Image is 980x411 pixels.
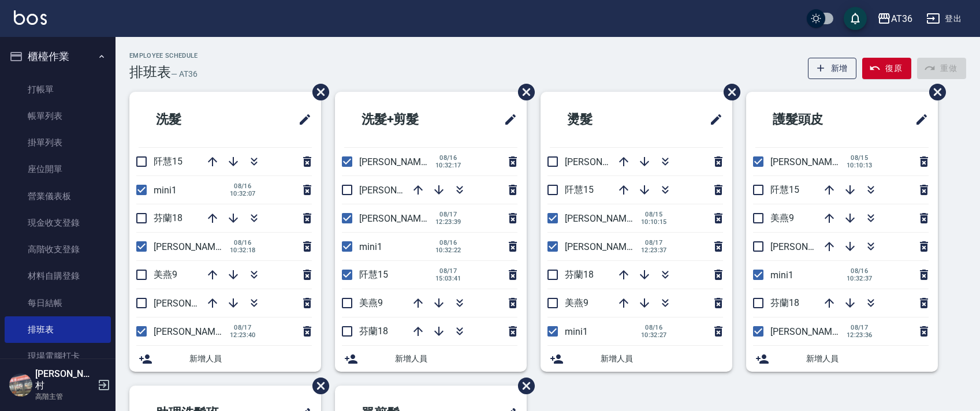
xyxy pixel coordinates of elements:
[139,99,245,140] h2: 洗髮
[435,218,461,226] span: 12:23:39
[435,246,461,254] span: 10:32:22
[5,76,111,103] a: 打帳單
[5,42,111,72] button: 櫃檯作業
[847,162,873,169] span: 10:10:13
[908,106,929,133] span: 修改班表的標題
[641,324,667,331] span: 08/16
[435,275,461,282] span: 15:03:41
[435,267,461,275] span: 08/17
[565,297,588,308] span: 美燕9
[770,270,793,281] span: mini1
[5,316,111,343] a: 排班表
[189,353,312,365] span: 新增人員
[702,106,723,133] span: 修改班表的標題
[565,184,594,195] span: 阡慧15
[230,246,256,254] span: 10:32:18
[847,275,873,282] span: 10:32:37
[129,52,198,59] h2: Employee Schedule
[922,8,966,29] button: 登出
[550,99,656,140] h2: 燙髮
[509,75,536,109] span: 刪除班表
[5,129,111,156] a: 掛單列表
[154,241,233,252] span: [PERSON_NAME]16
[5,156,111,182] a: 座位開單
[435,239,461,246] span: 08/16
[435,154,461,162] span: 08/16
[770,326,850,337] span: [PERSON_NAME]11
[230,324,256,331] span: 08/17
[359,156,439,167] span: [PERSON_NAME]16
[891,12,912,26] div: AT36
[359,185,434,196] span: [PERSON_NAME]6
[746,346,938,372] div: 新增人員
[715,75,742,109] span: 刪除班表
[565,269,594,280] span: 芬蘭18
[435,162,461,169] span: 10:32:17
[770,156,850,167] span: [PERSON_NAME]16
[129,64,171,80] h3: 排班表
[770,241,845,252] span: [PERSON_NAME]6
[359,326,388,337] span: 芬蘭18
[154,298,228,309] span: [PERSON_NAME]6
[847,154,873,162] span: 08/15
[5,290,111,316] a: 每日結帳
[359,213,439,224] span: [PERSON_NAME]11
[5,210,111,236] a: 現金收支登錄
[770,184,799,195] span: 阡慧15
[14,10,47,25] img: Logo
[129,346,321,372] div: 新增人員
[230,239,256,246] span: 08/16
[755,99,874,140] h2: 護髮頭皮
[565,326,588,337] span: mini1
[641,246,667,254] span: 12:23:37
[304,369,331,403] span: 刪除班表
[154,185,177,196] span: mini1
[862,58,911,79] button: 復原
[335,346,527,372] div: 新增人員
[344,99,466,140] h2: 洗髮+剪髮
[35,368,94,391] h5: [PERSON_NAME]村
[541,346,732,372] div: 新增人員
[359,269,388,280] span: 阡慧15
[5,236,111,263] a: 高階收支登錄
[873,7,917,31] button: AT36
[5,183,111,210] a: 營業儀表板
[497,106,517,133] span: 修改班表的標題
[291,106,312,133] span: 修改班表的標題
[435,211,461,218] span: 08/17
[847,324,873,331] span: 08/17
[154,269,177,280] span: 美燕9
[565,156,639,167] span: [PERSON_NAME]6
[565,213,644,224] span: [PERSON_NAME]16
[154,212,182,223] span: 芬蘭18
[847,331,873,339] span: 12:23:36
[35,391,94,402] p: 高階主管
[806,353,929,365] span: 新增人員
[154,156,182,167] span: 阡慧15
[359,241,382,252] span: mini1
[641,218,667,226] span: 10:10:15
[9,373,32,397] img: Person
[5,263,111,289] a: 材料自購登錄
[844,7,867,30] button: save
[847,267,873,275] span: 08/16
[359,297,383,308] span: 美燕9
[230,331,256,339] span: 12:23:40
[509,369,536,403] span: 刪除班表
[171,68,198,80] h6: — AT36
[921,75,948,109] span: 刪除班表
[601,353,723,365] span: 新增人員
[5,103,111,129] a: 帳單列表
[808,58,857,79] button: 新增
[304,75,331,109] span: 刪除班表
[230,190,256,197] span: 10:32:07
[5,343,111,369] a: 現場電腦打卡
[641,331,667,339] span: 10:32:27
[154,326,233,337] span: [PERSON_NAME]11
[230,182,256,190] span: 08/16
[641,239,667,246] span: 08/17
[641,211,667,218] span: 08/15
[770,297,799,308] span: 芬蘭18
[395,353,517,365] span: 新增人員
[565,241,644,252] span: [PERSON_NAME]11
